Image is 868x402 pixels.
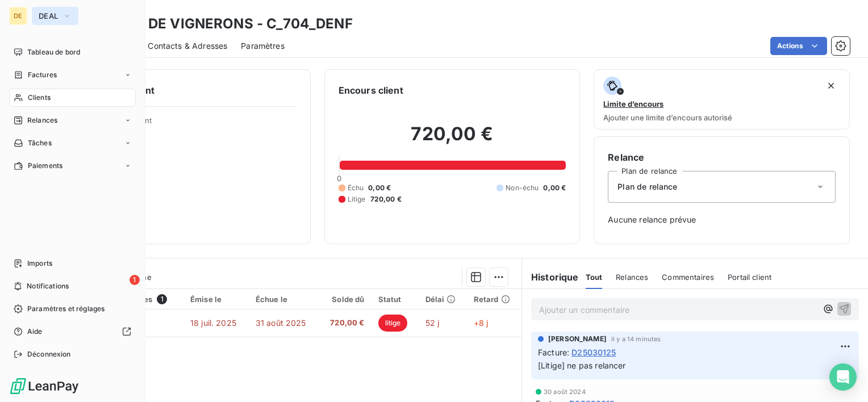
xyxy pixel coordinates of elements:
[325,317,364,329] span: 720,00 €
[608,150,836,164] h6: Relance
[28,138,52,148] span: Tâches
[241,40,285,52] span: Paramètres
[148,40,227,52] span: Contacts & Adresses
[506,183,539,193] span: Non-échu
[256,295,312,304] div: Échue le
[544,388,586,395] span: 30 août 2024
[27,349,71,359] span: Déconnexion
[538,346,569,358] span: Facture :
[27,258,52,269] span: Imports
[370,194,402,204] span: 720,00 €
[425,295,460,304] div: Délai
[39,11,58,20] span: DEAL
[538,361,626,370] span: [Litige] ne pas relancer
[608,214,836,225] span: Aucune relance prévue
[339,83,403,97] h6: Encours client
[27,47,80,57] span: Tableau de bord
[611,336,661,342] span: il y a 14 minutes
[9,377,80,395] img: Logo LeanPay
[603,113,732,122] span: Ajouter une limite d’encours autorisé
[157,294,167,304] span: 1
[378,295,412,304] div: Statut
[28,161,62,171] span: Paiements
[325,295,364,304] div: Solde dû
[337,174,341,183] span: 0
[190,318,236,328] span: 18 juil. 2025
[603,99,663,108] span: Limite d’encours
[9,323,136,341] a: Aide
[28,70,57,80] span: Factures
[571,346,616,358] span: D25030125
[617,181,677,192] span: Plan de relance
[339,123,566,157] h2: 720,00 €
[190,295,242,304] div: Émise le
[474,295,515,304] div: Retard
[425,318,440,328] span: 52 j
[9,7,27,25] div: DE
[368,183,391,193] span: 0,00 €
[829,363,857,391] div: Open Intercom Messenger
[586,273,603,282] span: Tout
[616,273,648,282] span: Relances
[91,116,297,132] span: Propriétés Client
[522,270,579,284] h6: Historique
[594,69,850,129] button: Limite d’encoursAjouter une limite d’encours autorisé
[27,326,43,337] span: Aide
[130,275,140,285] span: 1
[348,194,366,204] span: Litige
[543,183,566,193] span: 0,00 €
[27,115,57,125] span: Relances
[69,83,297,97] h6: Informations client
[27,304,105,314] span: Paramètres et réglages
[728,273,771,282] span: Portail client
[378,315,408,332] span: litige
[662,273,714,282] span: Commentaires
[770,37,827,55] button: Actions
[27,281,69,291] span: Notifications
[100,14,353,34] h3: TERRE DE VIGNERONS - C_704_DENF
[348,183,364,193] span: Échu
[256,318,306,328] span: 31 août 2025
[548,334,607,344] span: [PERSON_NAME]
[474,318,489,328] span: +8 j
[28,93,51,103] span: Clients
